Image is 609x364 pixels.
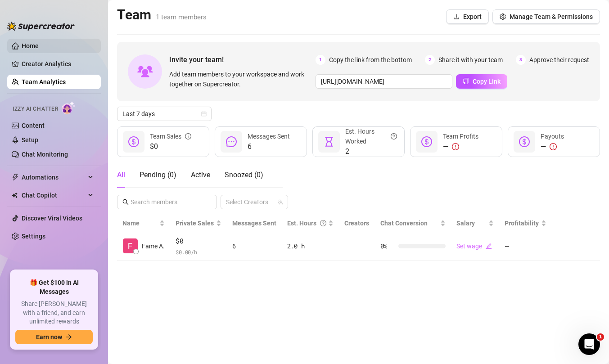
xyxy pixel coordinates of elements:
span: 6 [248,141,290,152]
span: Share it with your team [438,55,503,65]
span: Profitability [505,220,539,227]
span: Copy Link [473,78,501,85]
div: 2.0 h [287,241,334,251]
a: Settings [22,233,45,240]
button: Export [446,9,489,24]
th: Creators [339,215,374,232]
span: dollar-circle [519,136,530,147]
span: download [453,13,460,20]
span: Copy the link from the bottom [329,55,412,65]
span: 2 [425,55,435,65]
span: Fame A. [142,241,165,251]
span: Messages Sent [232,220,276,227]
span: 1 team members [156,13,207,21]
span: team [278,199,283,205]
button: Manage Team & Permissions [492,9,600,24]
span: calendar [201,111,207,117]
span: Active [191,171,210,179]
h2: Team [117,6,207,23]
iframe: Intercom live chat [578,333,600,355]
span: question-circle [391,126,397,146]
span: thunderbolt [12,174,19,181]
div: Est. Hours Worked [345,126,397,146]
a: Content [22,122,45,129]
td: — [499,232,551,261]
button: Copy Link [456,74,507,89]
a: Setup [22,136,38,144]
span: 1 [597,333,604,341]
span: 🎁 Get $100 in AI Messages [15,279,93,296]
span: setting [500,13,506,20]
span: arrow-right [66,334,72,340]
span: dollar-circle [128,136,139,147]
span: Add team members to your workspace and work together on Supercreator. [169,69,312,89]
img: logo-BBDzfeDw.svg [7,22,75,31]
span: info-circle [185,131,191,141]
span: edit [486,243,492,249]
span: Automations [22,170,86,184]
span: 0 % [380,241,395,251]
img: Fame Agency [123,238,138,253]
img: Chat Copilot [12,192,18,198]
div: — [443,141,478,152]
a: Discover Viral Videos [22,215,82,222]
span: 1 [316,55,325,65]
span: $0 [176,236,221,247]
button: Earn nowarrow-right [15,330,93,344]
a: Team Analytics [22,78,66,85]
span: Messages Sent [248,133,290,140]
div: Est. Hours [287,218,326,228]
span: Salary [456,220,475,227]
span: Last 7 days [122,107,206,121]
a: Set wageedit [456,243,492,250]
th: Name [117,215,170,232]
span: Snoozed ( 0 ) [225,171,263,179]
span: Earn now [36,333,62,341]
span: 3 [516,55,526,65]
a: Home [22,42,39,49]
span: Share [PERSON_NAME] with a friend, and earn unlimited rewards [15,300,93,326]
span: Chat Copilot [22,188,86,202]
span: Invite your team! [169,54,316,65]
span: Name [122,218,158,228]
span: search [122,199,129,205]
span: 2 [345,146,397,157]
span: message [226,136,237,147]
span: question-circle [320,218,326,228]
span: $0 [150,141,191,152]
a: Creator Analytics [22,57,94,71]
span: $ 0.00 /h [176,247,221,256]
span: Izzy AI Chatter [13,105,58,113]
input: Search members [131,197,204,207]
span: Approve their request [529,55,589,65]
img: AI Chatter [62,101,76,114]
a: Chat Monitoring [22,151,68,158]
div: Pending ( 0 ) [140,170,176,180]
div: 6 [232,241,276,251]
span: copy [463,78,469,84]
span: exclamation-circle [452,143,459,150]
span: Export [463,13,482,20]
span: Team Profits [443,133,478,140]
span: Private Sales [176,220,214,227]
div: — [541,141,564,152]
span: hourglass [324,136,334,147]
div: Team Sales [150,131,191,141]
span: Manage Team & Permissions [510,13,593,20]
div: All [117,170,125,180]
span: exclamation-circle [550,143,557,150]
span: Payouts [541,133,564,140]
span: dollar-circle [421,136,432,147]
span: Chat Conversion [380,220,428,227]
